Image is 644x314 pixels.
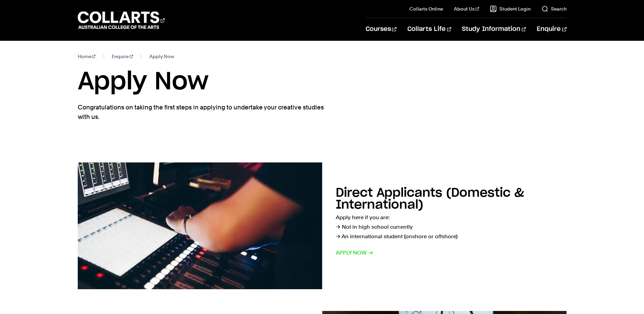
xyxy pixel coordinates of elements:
[366,18,397,40] a: Courses
[149,52,174,61] span: Apply Now
[336,248,373,258] span: Apply now
[78,67,567,97] h1: Apply Now
[454,5,479,12] a: About Us
[78,11,165,30] div: Go to homepage
[336,187,524,211] h2: Direct Applicants (Domestic & International)
[537,18,566,40] a: Enquire
[78,103,326,122] p: Congratulations on taking the first steps in applying to undertake your creative studies with us.
[78,162,567,289] a: Direct Applicants (Domestic & International) Apply here if you are:→ Not in high school currently...
[462,18,526,40] a: Study Information
[407,18,451,40] a: Collarts Life
[78,52,96,61] a: Home
[112,52,133,61] a: Enquire
[409,5,443,12] a: Collarts Online
[541,5,567,12] a: Search
[336,213,567,241] p: Apply here if you are: → Not in high school currently → An international student (onshore or offs...
[490,5,531,12] a: Student Login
